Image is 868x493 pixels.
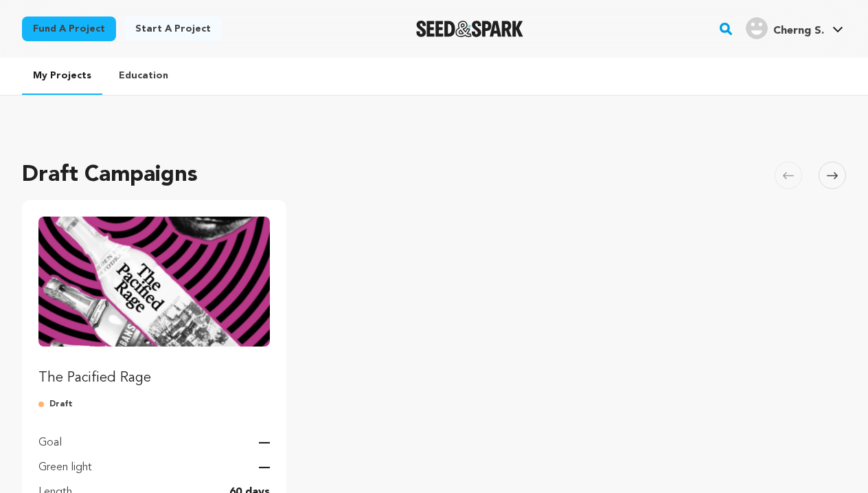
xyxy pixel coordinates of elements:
[38,459,92,476] p: Green light
[416,21,524,37] a: Seed&Spark Homepage
[38,399,49,410] img: submitted-for-review.svg
[38,435,62,451] p: Goal
[22,58,102,95] a: My Projects
[743,14,846,39] a: Cherng S.'s Profile
[108,58,179,94] a: Education
[38,369,270,388] p: The Pacified Rage
[22,17,116,41] a: Fund a project
[746,17,824,39] div: Cherng S.'s Profile
[743,14,846,43] span: Cherng S.'s Profile
[746,17,768,39] img: user.png
[124,17,222,41] a: Start a project
[38,217,270,388] a: Fund The Pacified Rage
[259,435,270,451] p: —
[22,159,198,192] h2: Draft Campaigns
[259,459,270,476] p: —
[38,399,270,410] p: Draft
[416,21,524,37] img: Seed&Spark Logo Dark Mode
[773,25,824,36] span: Cherng S.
